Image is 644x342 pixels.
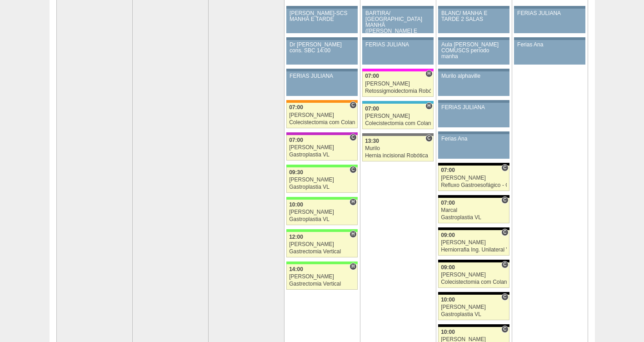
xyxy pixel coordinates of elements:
a: H 07:00 [PERSON_NAME] Colecistectomia com Colangiografia VL [362,104,433,129]
a: C 07:00 [PERSON_NAME] Refluxo Gastroesofágico - Cirurgia VL [438,166,509,191]
span: Hospital [425,70,432,77]
div: Key: Pro Matre [362,69,433,71]
div: Key: Blanc [438,292,509,295]
a: C 09:30 [PERSON_NAME] Gastroplastia VL [286,167,357,193]
div: Key: Aviso [286,37,357,40]
a: FERIAS JULIANA [362,40,433,65]
a: Aula [PERSON_NAME] COMUSCS período manha [438,40,509,65]
div: FERIAS JULIANA [290,73,354,79]
a: C 07:00 Marcal Gastroplastia VL [438,198,509,223]
div: Key: Blanc [438,163,509,166]
div: Hernia incisional Robótica [365,153,431,159]
span: 09:00 [441,232,455,238]
a: FERIAS JULIANA [438,103,509,127]
div: Key: Aviso [514,6,585,9]
div: Key: Aviso [438,37,509,40]
span: Hospital [349,198,356,206]
a: Ferias Ana [438,134,509,159]
span: Consultório [501,196,508,204]
div: Key: São Luiz - SCS [286,100,357,103]
div: Aula [PERSON_NAME] COMUSCS período manha [441,42,506,60]
div: Dr [PERSON_NAME] cons. SBC 14:00 [290,42,354,54]
div: Gastroplastia VL [441,215,507,221]
div: Colecistectomia com Colangiografia VL [365,121,431,126]
div: Colecistectomia com Colangiografia VL [441,279,507,285]
span: 13:30 [365,138,379,144]
span: 07:00 [289,104,303,111]
div: FERIAS JULIANA [365,42,430,48]
div: Key: Blanc [438,227,509,230]
div: Gastroplastia VL [289,216,355,222]
a: C 10:00 [PERSON_NAME] Gastroplastia VL [438,295,509,320]
a: [PERSON_NAME]-SCS MANHÃ E TARDE [286,9,357,33]
div: Key: Brasil [286,262,357,264]
a: BLANC/ MANHÃ E TARDE 2 SALAS [438,9,509,33]
a: Ferias Ana [514,40,585,65]
div: [PERSON_NAME] [441,240,507,246]
div: Key: Aviso [286,6,357,9]
a: FERIAS JULIANA [286,71,357,96]
div: [PERSON_NAME] [289,112,355,118]
div: Key: Brasil [286,165,357,167]
div: Ferias Ana [441,136,506,142]
a: FERIAS JULIANA [514,9,585,33]
div: [PERSON_NAME] [289,241,355,247]
span: Consultório [349,101,356,109]
span: 10:00 [441,297,455,303]
a: Dr [PERSON_NAME] cons. SBC 14:00 [286,40,357,65]
a: BARTIRA/ [GEOGRAPHIC_DATA] MANHÃ ([PERSON_NAME] E ANA)/ SANTA JOANA -TARDE [362,9,433,33]
span: 07:00 [441,200,455,206]
span: Hospital [425,102,432,110]
div: Key: Aviso [514,37,585,40]
div: Key: Aviso [438,100,509,103]
a: C 09:00 [PERSON_NAME] Colecistectomia com Colangiografia VL [438,262,509,288]
div: Key: Santa Catarina [362,133,433,136]
a: H 14:00 [PERSON_NAME] Gastrectomia Vertical [286,264,357,290]
div: [PERSON_NAME] [441,304,507,310]
div: FERIAS JULIANA [517,10,582,16]
div: [PERSON_NAME] [289,209,355,215]
div: [PERSON_NAME] [365,81,431,87]
span: Hospital [349,231,356,238]
div: Gastrectomia Vertical [289,281,355,287]
div: Murilo [365,146,431,151]
span: Consultório [501,164,508,171]
span: Consultório [501,229,508,236]
span: Consultório [501,326,508,333]
div: Refluxo Gastroesofágico - Cirurgia VL [441,182,507,188]
div: Key: Maria Braido [286,132,357,135]
div: Marcal [441,207,507,213]
a: H 12:00 [PERSON_NAME] Gastrectomia Vertical [286,232,357,257]
div: [PERSON_NAME] [441,175,507,181]
a: Murilo alphaville [438,71,509,96]
span: 07:00 [365,106,379,112]
div: Key: Blanc [438,324,509,327]
span: 10:00 [441,329,455,335]
div: Key: Blanc [438,260,509,262]
span: Hospital [349,263,356,270]
div: Key: Aviso [438,6,509,9]
span: 07:00 [289,137,303,143]
div: Key: Aviso [362,37,433,40]
div: Ferias Ana [517,42,582,48]
div: [PERSON_NAME] [289,145,355,151]
div: Key: Aviso [362,6,433,9]
div: [PERSON_NAME] [365,113,431,119]
div: Key: Neomater [362,101,433,104]
span: 09:30 [289,169,303,176]
div: [PERSON_NAME] [289,274,355,280]
div: Key: Brasil [286,229,357,232]
a: C 09:00 [PERSON_NAME] Herniorrafia Ing. Unilateral VL [438,230,509,256]
div: FERIAS JULIANA [441,105,506,111]
div: Gastroplastia VL [289,184,355,190]
div: Murilo alphaville [441,73,506,79]
div: Gastroplastia VL [441,312,507,317]
span: 14:00 [289,266,303,272]
div: Key: Aviso [438,131,509,134]
a: C 07:00 [PERSON_NAME] Gastroplastia VL [286,135,357,161]
span: Consultório [425,135,432,142]
span: Consultório [501,293,508,301]
div: Retossigmoidectomia Robótica [365,88,431,94]
div: [PERSON_NAME]-SCS MANHÃ E TARDE [290,10,354,22]
div: Key: Brasil [286,197,357,200]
